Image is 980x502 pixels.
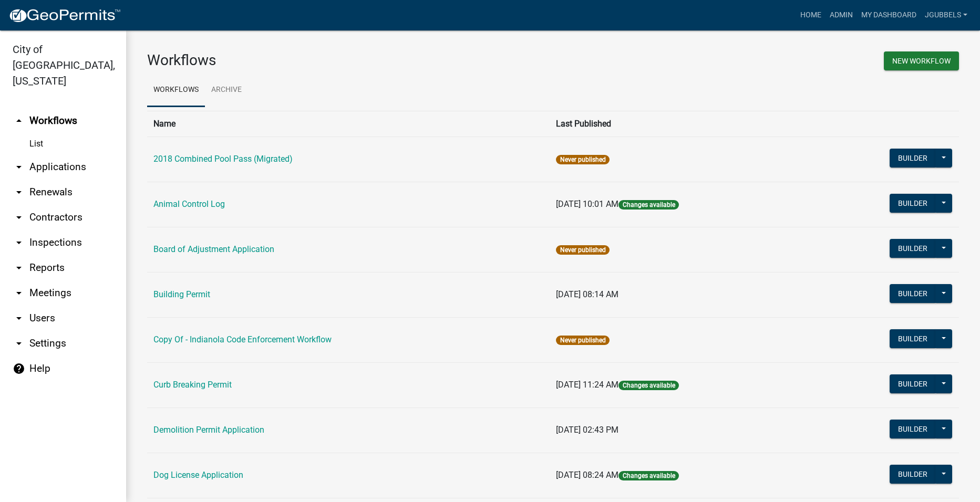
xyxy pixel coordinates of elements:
span: Never published [556,245,609,255]
i: help [13,362,25,375]
a: My Dashboard [857,5,921,25]
a: Home [796,5,826,25]
button: Builder [890,329,936,348]
a: Animal Control Log [153,199,225,209]
span: Never published [556,336,609,345]
span: Changes available [618,200,678,210]
a: Building Permit [153,289,210,299]
i: arrow_drop_down [13,287,25,299]
i: arrow_drop_down [13,186,25,198]
i: arrow_drop_down [13,211,25,224]
button: Builder [890,149,936,168]
a: Dog License Application [153,470,243,480]
span: Never published [556,155,609,164]
i: arrow_drop_up [13,114,25,127]
i: arrow_drop_down [13,161,25,173]
button: Builder [890,194,936,213]
a: jgubbels [921,5,972,25]
i: arrow_drop_down [13,262,25,274]
button: Builder [890,284,936,303]
a: Admin [826,5,857,25]
button: Builder [890,239,936,258]
button: New Workflow [884,51,959,70]
a: Curb Breaking Permit [153,380,232,390]
span: Changes available [618,381,678,390]
a: Workflows [147,74,205,107]
span: [DATE] 11:24 AM [556,380,618,390]
a: Copy Of - Indianola Code Enforcement Workflow [153,334,332,344]
a: 2018 Combined Pool Pass (Migrated) [153,154,293,164]
span: Changes available [618,471,678,480]
i: arrow_drop_down [13,312,25,325]
button: Builder [890,374,936,393]
a: Archive [205,74,248,107]
a: Board of Adjustment Application [153,244,274,254]
th: Last Published [550,111,811,137]
span: [DATE] 08:14 AM [556,289,618,299]
button: Builder [890,420,936,438]
a: Demolition Permit Application [153,425,264,435]
span: [DATE] 08:24 AM [556,470,618,480]
button: Builder [890,465,936,484]
th: Name [147,111,550,137]
h3: Workflows [147,51,545,69]
i: arrow_drop_down [13,236,25,249]
span: [DATE] 02:43 PM [556,425,618,435]
span: [DATE] 10:01 AM [556,199,618,209]
i: arrow_drop_down [13,337,25,350]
